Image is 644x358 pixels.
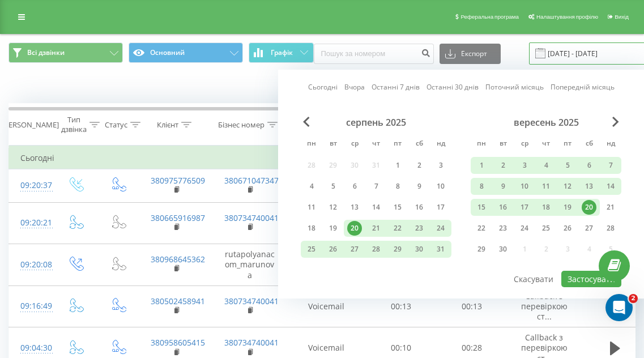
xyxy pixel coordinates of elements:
[303,136,320,153] abbr: понеділок
[433,200,448,215] div: 17
[514,178,535,195] div: ср 10 вер 2025 р.
[344,82,365,92] a: Вчора
[535,178,557,195] div: чт 11 вер 2025 р.
[492,157,514,174] div: вт 2 вер 2025 р.
[389,136,406,153] abbr: п’ятниця
[301,220,322,237] div: пн 18 серп 2025 р.
[430,157,451,174] div: нд 3 серп 2025 р.
[473,136,490,153] abbr: понеділок
[213,244,287,286] td: rutapolyanacom_marunova
[582,221,596,236] div: 27
[151,254,205,265] a: 380968645362
[492,220,514,237] div: вт 23 вер 2025 р.
[387,220,408,237] div: пт 22 серп 2025 р.
[430,220,451,237] div: нд 24 серп 2025 р.
[582,179,596,194] div: 13
[582,158,596,173] div: 6
[366,285,437,327] td: 00:13
[411,136,428,153] abbr: субота
[151,175,205,186] a: 380975776509
[603,158,618,173] div: 7
[600,220,621,237] div: нд 28 вер 2025 р.
[471,220,492,237] div: пн 22 вер 2025 р.
[224,296,279,306] a: 380734740041
[538,136,555,153] abbr: четвер
[560,158,575,173] div: 5
[496,158,510,173] div: 2
[471,199,492,216] div: пн 15 вер 2025 р.
[369,242,383,257] div: 28
[304,221,319,236] div: 18
[301,117,451,128] div: серпень 2025
[151,212,205,223] a: 380665916987
[368,136,385,153] abbr: четвер
[460,14,519,20] span: Реферальна програма
[344,220,365,237] div: ср 20 серп 2025 р.
[157,120,178,130] div: Клієнт
[408,199,430,216] div: сб 16 серп 2025 р.
[387,241,408,258] div: пт 29 серп 2025 р.
[301,178,322,195] div: пн 4 серп 2025 р.
[557,178,578,195] div: пт 12 вер 2025 р.
[322,220,344,237] div: вт 19 серп 2025 р.
[390,179,405,194] div: 8
[347,221,362,236] div: 20
[390,158,405,173] div: 1
[20,254,43,276] div: 09:20:08
[322,241,344,258] div: вт 26 серп 2025 р.
[408,178,430,195] div: сб 9 серп 2025 р.
[326,242,340,257] div: 26
[581,136,598,153] abbr: субота
[304,179,319,194] div: 4
[559,136,576,153] abbr: п’ятниця
[474,179,489,194] div: 8
[308,82,338,92] a: Сьогодні
[471,241,492,258] div: пн 29 вер 2025 р.
[474,221,489,236] div: 22
[557,199,578,216] div: пт 19 вер 2025 р.
[433,221,448,236] div: 24
[27,48,65,57] span: Всі дзвінки
[517,179,532,194] div: 10
[629,294,638,303] span: 2
[347,179,362,194] div: 6
[365,199,387,216] div: чт 14 серп 2025 р.
[471,178,492,195] div: пн 8 вер 2025 р.
[517,221,532,236] div: 24
[218,120,265,130] div: Бізнес номер
[287,285,366,327] td: Voicemail
[412,221,427,236] div: 23
[151,337,205,348] a: 380958605415
[557,157,578,174] div: пт 5 вер 2025 р.
[224,212,279,223] a: 380734740041
[224,337,279,348] a: 380734740041
[536,14,598,20] span: Налаштування профілю
[105,120,127,130] div: Статус
[492,178,514,195] div: вт 9 вер 2025 р.
[539,158,553,173] div: 4
[600,178,621,195] div: нд 14 вер 2025 р.
[224,175,279,186] a: 380671047347
[514,199,535,216] div: ср 17 вер 2025 р.
[369,200,383,215] div: 14
[390,200,405,215] div: 15
[20,212,43,234] div: 09:20:21
[517,200,532,215] div: 17
[517,158,532,173] div: 3
[437,285,507,327] td: 00:13
[521,291,568,322] span: Callback з перевіркою ст...
[539,179,553,194] div: 11
[560,221,575,236] div: 26
[539,221,553,236] div: 25
[496,179,510,194] div: 9
[615,14,629,20] span: Вихід
[474,242,489,257] div: 29
[346,136,363,153] abbr: середа
[432,136,449,153] abbr: неділя
[514,157,535,174] div: ср 3 вер 2025 р.
[129,42,243,63] button: Основний
[440,44,501,64] button: Експорт
[365,241,387,258] div: чт 28 серп 2025 р.
[516,136,533,153] abbr: середа
[492,241,514,258] div: вт 30 вер 2025 р.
